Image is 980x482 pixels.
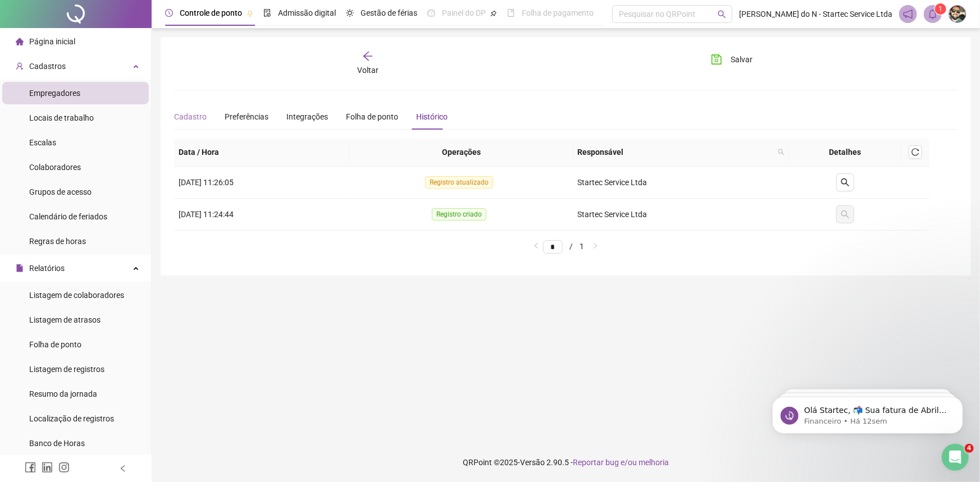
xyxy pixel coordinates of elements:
span: home [16,38,24,45]
span: Voltar [357,66,379,75]
span: Versão [520,458,545,467]
span: Folha de pagamento [522,8,594,17]
span: 1 [939,5,943,13]
span: notification [903,9,913,19]
iframe: Intercom live chat [942,444,969,471]
td: [DATE] 11:24:44 [174,199,350,231]
td: Startec Service Ltda [573,167,789,199]
span: Empregadores [29,89,80,98]
span: Listagem de atrasos [29,315,101,324]
span: Resumo da jornada [29,389,97,398]
span: linkedin [42,462,53,473]
div: Histórico [416,111,448,123]
button: right [589,240,602,253]
span: right [592,242,599,249]
span: save [711,54,722,65]
button: left [530,240,543,253]
span: Painel do DP [442,8,486,17]
span: Escalas [29,138,56,147]
div: Cadastro [174,111,207,123]
span: Locais de trabalho [29,113,94,122]
iframe: Intercom notifications mensagem [755,373,980,452]
span: file [16,264,24,272]
span: Localização de registros [29,414,114,423]
div: Folha de ponto [346,111,398,123]
li: Página anterior [530,240,543,253]
span: reload [911,148,919,156]
li: Próxima página [589,240,602,253]
img: 88623 [949,6,966,22]
span: / [569,242,573,251]
span: facebook [25,462,36,473]
span: arrow-left [362,51,373,62]
td: Startec Service Ltda [573,199,789,231]
span: sun [346,9,354,17]
span: left [533,242,540,249]
span: file-done [263,9,271,17]
span: pushpin [490,10,497,17]
td: [DATE] 11:26:05 [174,167,350,199]
span: Página inicial [29,37,75,46]
span: Responsável [578,146,773,158]
span: Calendário de feriados [29,212,107,221]
th: Operações [350,139,573,167]
th: Detalhes [789,139,901,167]
span: Banco de Horas [29,439,85,448]
span: Reportar bug e/ou melhoria [573,458,669,467]
span: Registro criado [432,208,486,221]
button: Salvar [703,51,762,68]
span: clock-circle [165,9,173,17]
span: Cadastros [29,62,66,71]
span: Salvar [731,53,753,66]
span: Registro atualizado [425,176,493,189]
span: dashboard [427,9,435,17]
span: 4 [965,444,974,453]
span: instagram [58,462,70,473]
span: bell [928,9,938,19]
span: Preferências [225,112,268,121]
span: search [841,178,850,187]
span: book [507,9,515,17]
span: Folha de ponto [29,340,81,349]
span: Regras de horas [29,237,86,246]
span: search [776,144,787,160]
sup: 1 [935,3,946,15]
span: Controle de ponto [180,8,242,17]
span: search [718,10,726,19]
li: 1/1 [543,240,584,253]
th: Data / Hora [174,139,350,167]
span: Grupos de acesso [29,187,92,196]
span: Listagem de colaboradores [29,291,124,300]
span: Colaboradores [29,163,81,172]
span: [PERSON_NAME] do N - Startec Service Ltda [739,8,892,20]
span: search [778,149,785,155]
span: Gestão de férias [361,8,417,17]
span: left [119,465,127,472]
footer: QRPoint © 2025 - 2.90.5 - [152,443,980,482]
div: Integrações [286,111,328,123]
span: user-add [16,62,24,70]
span: pushpin [247,10,253,17]
span: Listagem de registros [29,365,104,374]
span: Admissão digital [278,8,336,17]
span: Relatórios [29,264,65,273]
